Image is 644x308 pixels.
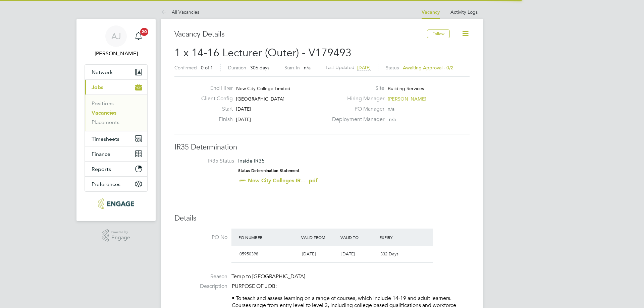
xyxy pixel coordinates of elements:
label: IR35 Status [181,158,234,165]
a: AJ[PERSON_NAME] [85,25,148,58]
label: Deployment Manager [328,116,384,123]
span: [GEOGRAPHIC_DATA] [236,96,284,102]
a: Powered byEngage [102,229,130,242]
span: Awaiting approval - 0/2 [403,65,453,71]
label: Duration [228,65,246,71]
div: Valid To [339,231,378,243]
h3: Vacancy Details [174,29,427,39]
a: All Vacancies [161,9,199,15]
span: AJ [111,32,121,41]
label: End Hirer [196,85,233,92]
span: 05950398 [239,251,258,257]
label: PO No [174,234,227,241]
a: Positions [92,100,114,107]
span: Temp to [GEOGRAPHIC_DATA] [231,273,305,280]
span: Network [92,69,113,75]
img: xede-logo-retina.png [98,198,134,209]
a: Placements [92,119,119,125]
span: 332 Days [380,251,398,257]
div: PO Number [237,231,300,243]
span: Powered by [111,229,130,235]
span: Reports [92,166,111,172]
a: Go to home page [85,198,148,209]
label: Status [386,65,399,71]
span: [DATE] [236,106,251,112]
div: Jobs [85,95,147,131]
span: Timesheets [92,136,119,142]
a: Vacancy [422,9,440,15]
span: [DATE] [357,65,371,70]
span: n/a [389,116,396,122]
span: Finance [92,151,110,157]
span: [DATE] [341,251,355,257]
label: Last Updated [326,64,355,70]
span: 20 [140,28,148,36]
span: [DATE] [302,251,316,257]
label: Finish [196,116,233,123]
button: Preferences [85,177,147,191]
label: Start [196,106,233,113]
label: Confirmed [174,65,197,71]
span: n/a [388,106,394,112]
label: Description [174,283,227,290]
span: Inside IR35 [238,158,265,164]
button: Timesheets [85,131,147,146]
span: Jobs [92,84,103,90]
button: Reports [85,162,147,176]
div: Expiry [378,231,417,243]
span: [DATE] [236,116,251,122]
a: Vacancies [92,110,116,116]
span: [PERSON_NAME] [388,96,426,102]
button: Follow [427,29,450,38]
label: Reason [174,273,227,280]
h3: IR35 Determination [174,142,470,152]
button: Jobs [85,80,147,95]
a: New City Colleges IR... .pdf [248,177,318,184]
label: Start In [284,65,300,71]
a: Activity Logs [450,9,478,15]
h3: Details [174,213,470,223]
span: Building Services [388,85,424,91]
label: Client Config [196,95,233,102]
label: Hiring Manager [328,95,384,102]
button: Finance [85,146,147,161]
button: Network [85,65,147,79]
nav: Main navigation [76,19,156,221]
span: Engage [111,235,130,241]
span: 306 days [250,65,269,71]
span: Preferences [92,181,120,187]
label: PO Manager [328,106,384,113]
strong: Status Determination Statement [238,168,300,173]
div: Valid From [300,231,339,243]
span: New City College Limited [236,85,290,91]
label: Site [328,85,384,92]
span: Adam Jorey [85,50,148,58]
a: 20 [132,25,145,47]
span: n/a [304,65,311,71]
p: PURPOSE OF JOB: [232,283,470,290]
span: 1 x 14-16 Lecturer (Outer) - V179493 [174,46,352,59]
span: 0 of 1 [201,65,213,71]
